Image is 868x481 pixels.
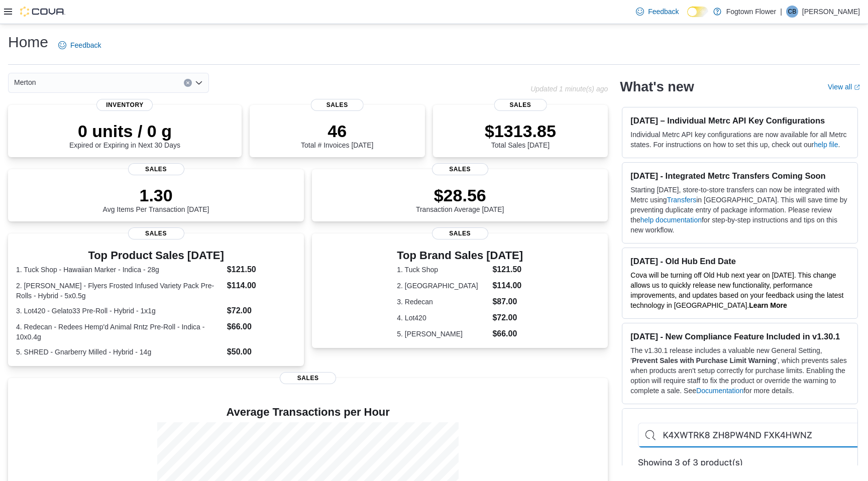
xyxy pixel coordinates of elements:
span: Sales [432,227,488,239]
dd: $121.50 [492,264,523,276]
dt: 3. Lot420 - Gelato33 Pre-Roll - Hybrid - 1x1g [16,306,223,316]
div: Avg Items Per Transaction [DATE] [103,185,209,213]
p: | [780,6,782,18]
h3: Top Brand Sales [DATE] [397,250,523,262]
p: 1.30 [103,185,209,205]
dt: 1. Tuck Shop [397,265,488,275]
p: Updated 1 minute(s) ago [530,85,608,93]
dd: $66.00 [492,328,523,340]
span: Sales [311,99,364,111]
button: Open list of options [195,79,203,87]
dd: $72.00 [227,305,296,317]
p: Starting [DATE], store-to-store transfers can now be integrated with Metrc using in [GEOGRAPHIC_D... [630,185,849,235]
input: Dark Mode [687,7,708,17]
dd: $72.00 [492,312,523,324]
button: Clear input [184,79,192,87]
dt: 5. [PERSON_NAME] [397,329,488,339]
a: Learn More [749,301,787,309]
p: The v1.30.1 release includes a valuable new General Setting, ' ', which prevents sales when produ... [630,345,849,396]
dd: $114.00 [492,280,523,292]
svg: External link [854,84,860,90]
h3: [DATE] - Integrated Metrc Transfers Coming Soon [630,171,849,181]
dt: 5. SHRED - Gnarberry Milled - Hybrid - 14g [16,347,223,357]
a: Documentation [696,387,743,395]
span: Sales [128,163,184,175]
dd: $50.00 [227,346,296,358]
img: Cova [20,7,65,17]
p: Individual Metrc API key configurations are now available for all Metrc states. For instructions ... [630,130,849,150]
strong: Prevent Sales with Purchase Limit Warning [632,356,776,365]
span: Cova will be turning off Old Hub next year on [DATE]. This change allows us to quickly release ne... [630,271,843,309]
p: 46 [301,121,373,141]
span: Sales [432,163,488,175]
dt: 1. Tuck Shop - Hawaiian Marker - Indica - 28g [16,265,223,275]
a: help file [814,141,838,149]
p: [PERSON_NAME] [802,6,860,18]
a: Feedback [54,35,105,55]
span: Inventory [96,99,153,111]
span: Feedback [70,40,101,50]
h1: Home [8,32,48,52]
div: Expired or Expiring in Next 30 Days [69,121,180,149]
dt: 4. Lot420 [397,313,488,323]
dd: $121.50 [227,264,296,276]
span: Feedback [648,7,679,17]
div: Total # Invoices [DATE] [301,121,373,149]
a: View allExternal link [828,83,860,91]
span: Merton [14,76,36,88]
div: Transaction Average [DATE] [416,185,504,213]
h3: [DATE] – Individual Metrc API Key Configurations [630,115,849,126]
dt: 2. [PERSON_NAME] - Flyers Frosted Infused Variety Pack Pre-Rolls - Hybrid - 5x0.5g [16,281,223,301]
dt: 2. [GEOGRAPHIC_DATA] [397,281,488,291]
h3: [DATE] - Old Hub End Date [630,256,849,266]
dd: $87.00 [492,296,523,308]
p: $28.56 [416,185,504,205]
h3: Top Product Sales [DATE] [16,250,296,262]
a: Transfers [667,196,697,204]
h4: Average Transactions per Hour [16,406,600,418]
span: Dark Mode [687,17,688,18]
p: Fogtown Flower [726,6,777,18]
h2: What's new [620,79,694,95]
span: CB [788,6,797,18]
div: Total Sales [DATE] [485,121,556,149]
a: Feedback [632,2,683,22]
p: 0 units / 0 g [69,121,180,141]
p: $1313.85 [485,121,556,141]
span: Sales [128,227,184,239]
span: Sales [494,99,547,111]
dt: 3. Redecan [397,297,488,307]
div: Conor Bill [786,6,798,18]
dt: 4. Redecan - Redees Hemp'd Animal Rntz Pre-Roll - Indica - 10x0.4g [16,322,223,342]
h3: [DATE] - New Compliance Feature Included in v1.30.1 [630,331,849,341]
a: help documentation [640,216,702,224]
span: Sales [280,372,336,384]
dd: $66.00 [227,321,296,333]
dd: $114.00 [227,280,296,292]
